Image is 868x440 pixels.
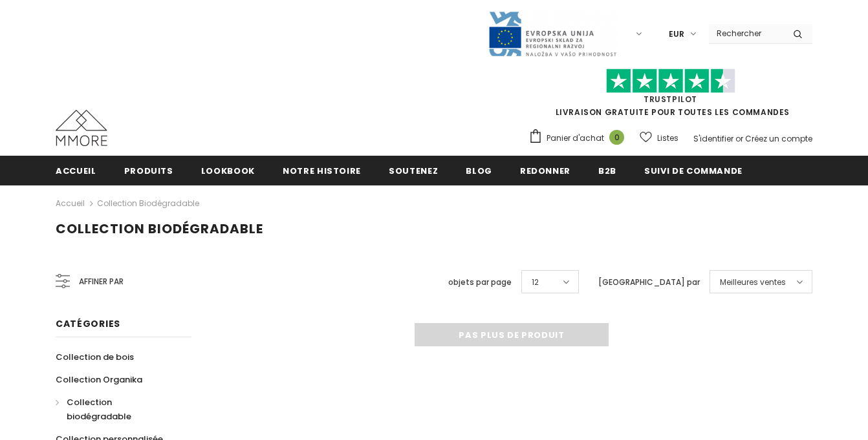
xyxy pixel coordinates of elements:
[201,156,255,185] a: Lookbook
[466,156,492,185] a: Blog
[745,133,812,144] a: Créez un compte
[283,165,361,177] span: Notre histoire
[720,276,786,289] span: Meilleures ventes
[466,165,492,177] span: Blog
[657,132,678,145] span: Listes
[56,196,85,211] a: Accueil
[735,133,743,144] span: or
[532,276,539,289] span: 12
[644,156,743,185] a: Suivi de commande
[644,94,697,105] a: TrustPilot
[709,24,783,43] input: Search Site
[448,276,512,289] label: objets par page
[640,127,678,149] a: Listes
[56,368,142,391] a: Collection Organika
[598,276,700,289] label: [GEOGRAPHIC_DATA] par
[56,110,107,146] img: Cas MMORE
[520,165,570,177] span: Redonner
[389,156,438,185] a: soutenez
[56,165,96,177] span: Accueil
[79,275,124,289] span: Affiner par
[56,156,96,185] a: Accueil
[56,391,177,428] a: Collection biodégradable
[56,351,134,363] span: Collection de bois
[124,156,173,185] a: Produits
[56,220,263,238] span: Collection biodégradable
[606,68,735,94] img: Faites confiance aux étoiles pilotes
[693,133,733,144] a: S'identifier
[488,10,617,58] img: Javni Razpis
[669,28,684,41] span: EUR
[488,28,617,39] a: Javni Razpis
[56,317,120,330] span: Catégories
[201,165,255,177] span: Lookbook
[389,165,438,177] span: soutenez
[598,156,616,185] a: B2B
[644,165,743,177] span: Suivi de commande
[609,130,624,145] span: 0
[528,129,631,148] a: Panier d'achat 0
[67,396,131,423] span: Collection biodégradable
[124,165,173,177] span: Produits
[598,165,616,177] span: B2B
[56,373,142,386] span: Collection Organika
[97,198,199,209] a: Collection biodégradable
[528,74,812,118] span: LIVRAISON GRATUITE POUR TOUTES LES COMMANDES
[547,132,604,145] span: Panier d'achat
[520,156,570,185] a: Redonner
[283,156,361,185] a: Notre histoire
[56,346,134,368] a: Collection de bois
